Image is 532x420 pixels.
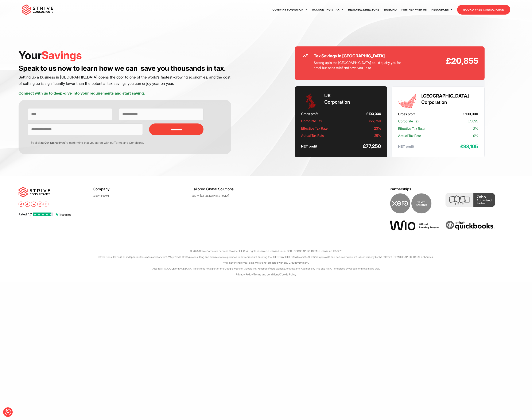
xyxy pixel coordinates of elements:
[398,133,421,139] span: Actual Tax Rate
[421,93,469,99] strong: [GEOGRAPHIC_DATA]
[324,93,331,98] strong: UK
[19,187,50,197] img: main-logo.svg
[473,133,478,139] span: 9%
[301,143,317,149] span: NET profit
[369,118,381,124] span: £22,750
[398,126,425,131] span: Effective Tax Rate
[473,126,478,131] span: 2%
[19,64,231,72] h3: Speak to us now to learn how we can save you thousands in tax.
[280,273,296,276] a: Cookie Policy
[346,4,382,16] a: Regional Directors
[301,111,318,117] span: Gross profit
[93,194,109,197] a: Client Portal
[27,108,223,152] form: Contact form
[468,118,478,124] span: £1,895
[42,49,82,62] span: Savings
[429,4,455,16] a: Resources
[310,4,346,16] a: Accounting & Tax
[463,111,478,117] span: £100,000
[19,91,145,95] strong: Connect with us to deep-dive into your requirements and start saving.
[22,4,53,15] img: main-logo.svg
[457,5,510,15] a: BOOK A FREE CONSULTATION
[382,4,399,16] a: Banking
[192,194,229,197] a: UK to [GEOGRAPHIC_DATA]
[5,409,11,415] button: Consent Preferences
[374,125,381,131] span: 23%
[16,271,516,278] p: / /
[5,409,11,415] img: Revisit consent button
[399,4,429,16] a: Partner with Us
[314,53,407,59] h2: Tax Savings in [GEOGRAPHIC_DATA]
[16,260,516,266] p: We’ll never share your data. We are not affiliated with any UAE government.
[44,141,60,144] strong: Get Started
[398,118,419,124] span: Corporate Tax
[114,141,143,144] a: Terms and Conditions
[421,93,469,106] h3: Corporation
[28,140,203,145] p: By clicking you’re confirming that you agree with our .
[236,273,253,276] a: Privacy Policy
[16,248,516,254] p: © 2025 Strive Corporate Services Provider L.L.C. All rights reserved. Licensed under DED, [GEOGRA...
[390,187,513,191] h5: Partnerships
[398,111,415,117] span: Gross profit
[301,133,324,138] span: Actual Tax Rate
[270,4,310,16] a: Company Formation
[301,125,328,131] span: Effective Tax Rate
[192,187,291,191] h5: Tailored Global Solutions
[390,220,439,231] img: Wio Offical Banking Partner
[254,273,279,276] a: Terms and conditions
[366,111,381,117] span: £100,000
[324,93,350,105] h3: Corporation
[301,118,322,124] span: Corporate Tax
[398,144,414,149] span: NET profit
[16,254,516,260] p: Strive Consultants is an independent business advisory firm. We provide strategic consulting and ...
[314,60,407,70] p: Setting up in the [GEOGRAPHIC_DATA] could qualify you for small business relief and save you up to
[374,133,381,138] span: 25%
[19,74,231,87] p: Setting up a business in [GEOGRAPHIC_DATA] opens the door to one of the world’s fastest-growing e...
[460,144,478,149] span: £98,105
[445,220,495,231] img: intuit quickbooks
[19,49,231,62] h1: Your
[93,187,192,191] h5: Company
[445,193,495,207] img: Zoho Partner
[16,266,516,271] p: Also NOT GOOGLE or FACEBOOK: This site is not a part of the Google website, Google Inc, Facebook/...
[363,143,381,149] span: £77,250
[407,55,478,67] strong: £20,855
